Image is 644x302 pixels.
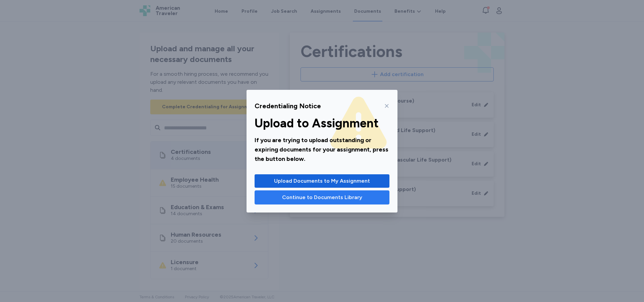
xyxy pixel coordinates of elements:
span: Continue to Documents Library [282,193,362,201]
div: If you are trying to upload outstanding or expiring documents for your assignment, press the butt... [255,135,389,164]
div: Upload to Assignment [255,117,389,130]
button: Continue to Documents Library [255,190,389,204]
span: Upload Documents to My Assignment [274,177,370,185]
button: Upload Documents to My Assignment [255,174,389,188]
div: Credentialing Notice [255,101,321,111]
